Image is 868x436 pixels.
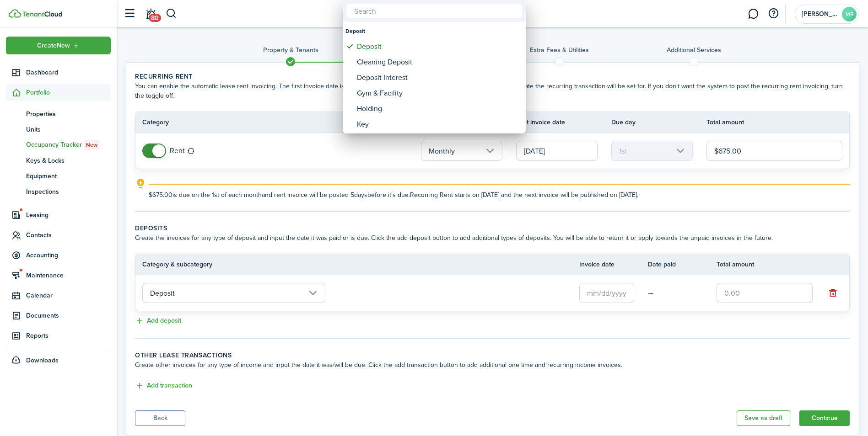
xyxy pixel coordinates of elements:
[345,23,523,39] div: Deposit
[357,39,519,54] div: Deposit
[357,54,519,70] div: Cleaning Deposit
[357,70,519,85] div: Deposit Interest
[357,85,519,101] div: Gym & Facility
[346,4,522,18] input: Search
[357,101,519,117] div: Holding
[357,117,519,132] div: Key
